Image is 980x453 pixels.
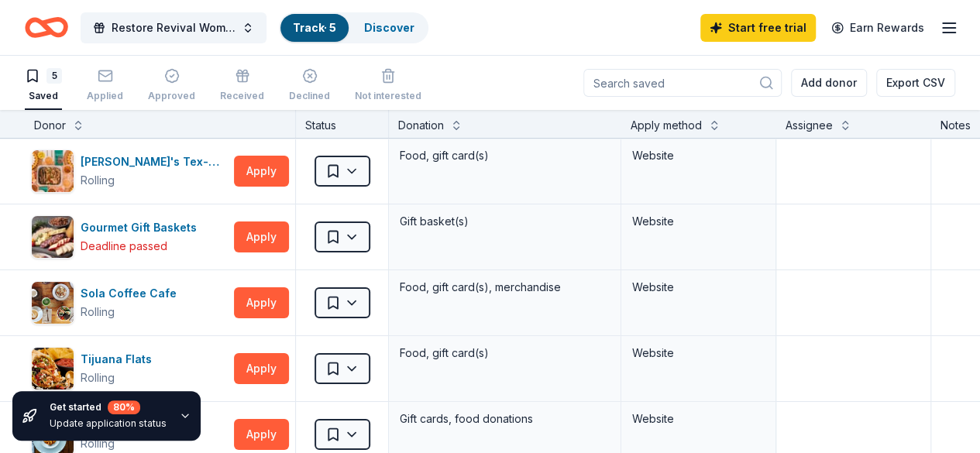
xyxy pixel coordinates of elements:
div: Gourmet Gift Baskets [81,218,203,237]
a: Earn Rewards [822,14,934,42]
div: Not interested [355,90,421,102]
div: Website [632,146,765,165]
div: Website [632,344,765,362]
div: Applied [87,90,123,102]
span: Restore Revival Women's Conference [112,19,236,37]
input: Search saved [583,69,782,97]
div: Apply method [631,116,702,135]
button: Track· 5Discover [279,12,428,43]
div: Donor [34,116,66,135]
div: Deadline passed [81,237,167,256]
a: Home [25,9,68,46]
button: Apply [234,221,289,252]
button: Add donor [791,69,867,97]
div: 5 [46,68,62,84]
div: Rolling [81,171,115,190]
div: 80 % [108,400,140,414]
div: Food, gift card(s) [398,342,611,364]
div: Website [632,212,765,231]
div: Food, gift card(s), merchandise [398,276,611,298]
button: Image for Gourmet Gift BasketsGourmet Gift BasketsDeadline passed [31,215,228,259]
div: Gift basket(s) [398,211,611,232]
button: Image for Sola Coffee CafeSola Coffee CafeRolling [31,281,228,324]
div: Received [220,90,264,102]
button: Apply [234,353,289,384]
button: Apply [234,156,289,187]
img: Image for Chuy's Tex-Mex [32,150,74,192]
div: Tijuana Flats [81,350,158,369]
div: Notes [940,116,971,135]
button: Image for Chuy's Tex-Mex[PERSON_NAME]'s Tex-MexRolling [31,149,228,193]
div: Website [632,410,765,428]
img: Image for Sola Coffee Cafe [32,282,74,324]
button: 5Saved [25,62,62,110]
button: Received [220,62,264,110]
button: Image for Tijuana FlatsTijuana FlatsRolling [31,347,228,390]
div: Rolling [81,369,115,387]
div: Update application status [50,417,167,430]
div: Get started [50,400,167,414]
button: Not interested [355,62,421,110]
button: Approved [148,62,195,110]
div: Sola Coffee Cafe [81,284,183,303]
div: Food, gift card(s) [398,145,611,166]
div: Status [296,110,389,138]
div: Approved [148,90,195,102]
img: Image for Gourmet Gift Baskets [32,216,74,258]
div: Rolling [81,303,115,321]
button: Export CSV [876,69,955,97]
img: Image for Tijuana Flats [32,348,74,390]
a: Start free trial [700,14,816,42]
div: Assignee [786,116,833,135]
div: Donation [398,116,444,135]
a: Track· 5 [293,21,336,34]
button: Declined [289,62,330,110]
div: Declined [289,90,330,102]
a: Discover [364,21,414,34]
div: Website [632,278,765,297]
div: Saved [25,90,62,102]
div: Gift cards, food donations [398,408,611,430]
div: [PERSON_NAME]'s Tex-Mex [81,153,228,171]
button: Apply [234,287,289,318]
button: Restore Revival Women's Conference [81,12,266,43]
button: Applied [87,62,123,110]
